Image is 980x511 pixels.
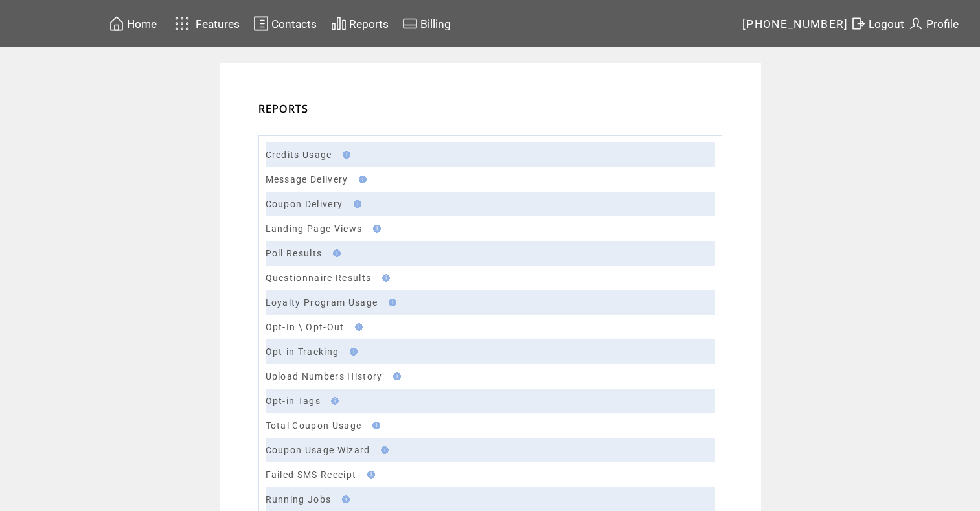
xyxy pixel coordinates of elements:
img: help.gif [355,176,367,183]
img: help.gif [369,225,381,233]
img: exit.svg [850,16,866,32]
a: Upload Numbers History [266,371,383,381]
img: help.gif [351,323,363,331]
img: help.gif [338,495,350,503]
a: Coupon Delivery [266,199,343,209]
span: Home [127,17,157,30]
a: Opt-In \ Opt-Out [266,322,345,332]
span: Logout [869,17,904,30]
img: help.gif [329,249,341,257]
span: Contacts [271,17,317,30]
span: Features [196,17,240,30]
img: help.gif [377,446,389,454]
span: Billing [420,17,451,30]
span: Reports [349,17,389,30]
a: Features [169,11,242,36]
img: profile.svg [908,16,924,32]
img: help.gif [385,299,396,306]
a: Landing Page Views [266,223,363,234]
img: home.svg [109,16,124,32]
a: Logout [849,14,906,34]
img: help.gif [339,151,350,159]
img: help.gif [378,274,390,282]
a: Total Coupon Usage [266,420,362,431]
a: Contacts [251,14,319,34]
a: Reports [329,14,391,34]
a: Loyalty Program Usage [266,297,378,308]
a: Poll Results [266,248,323,258]
a: Failed SMS Receipt [266,470,357,480]
img: help.gif [389,372,401,380]
img: help.gif [327,397,339,405]
span: REPORTS [258,102,309,116]
img: features.svg [171,13,194,34]
a: Coupon Usage Wizard [266,445,370,455]
a: Message Delivery [266,174,348,185]
span: [PHONE_NUMBER] [742,17,849,30]
img: help.gif [350,200,361,208]
a: Opt-in Tags [266,396,321,406]
a: Questionnaire Results [266,273,372,283]
a: Home [107,14,159,34]
img: creidtcard.svg [402,16,418,32]
img: help.gif [363,471,375,479]
a: Profile [906,14,961,34]
a: Running Jobs [266,494,332,505]
img: chart.svg [331,16,347,32]
img: help.gif [369,422,380,429]
a: Opt-in Tracking [266,346,339,357]
img: help.gif [346,348,358,356]
img: contacts.svg [253,16,269,32]
span: Profile [926,17,959,30]
a: Credits Usage [266,150,332,160]
a: Billing [400,14,453,34]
